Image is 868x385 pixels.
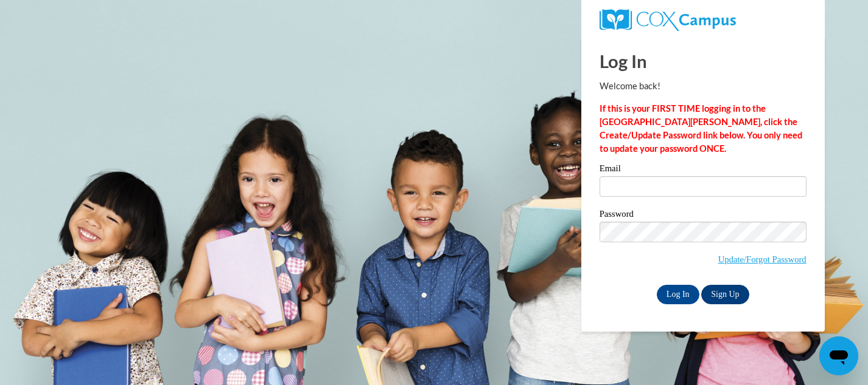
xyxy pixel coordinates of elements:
label: Password [600,210,807,222]
a: Update/Forgot Password [718,254,807,264]
iframe: Button to launch messaging window [819,336,858,375]
label: Email [600,164,807,176]
strong: If this is your FIRST TIME logging in to the [GEOGRAPHIC_DATA][PERSON_NAME], click the Create/Upd... [600,103,802,154]
a: Sign Up [701,285,749,304]
input: Log In [657,285,699,304]
p: Welcome back! [600,80,807,93]
a: COX Campus [600,9,807,31]
img: COX Campus [600,9,736,31]
h1: Log In [600,49,807,73]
